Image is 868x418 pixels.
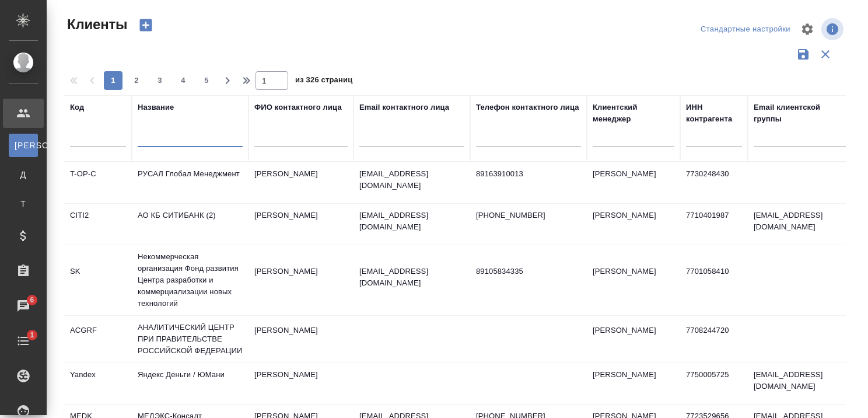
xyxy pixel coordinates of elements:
[249,204,353,245] td: [PERSON_NAME]
[249,363,353,404] td: [PERSON_NAME]
[64,15,127,34] span: Клиенты
[23,294,41,306] span: 6
[249,319,353,360] td: [PERSON_NAME]
[15,169,32,180] span: Д
[698,20,793,39] div: split button
[254,102,342,113] div: ФИО контактного лица
[132,162,249,203] td: РУСАЛ Глобал Менеджмент
[174,75,192,86] span: 4
[15,140,32,151] span: [PERSON_NAME]
[3,326,44,356] a: 1
[680,260,748,301] td: 7701058410
[150,75,169,86] span: 3
[680,204,748,245] td: 7710401987
[680,363,748,404] td: 7750005725
[150,71,169,90] button: 3
[127,71,146,90] button: 2
[359,102,449,113] div: Email контактного лица
[64,162,132,203] td: T-OP-C
[587,204,680,245] td: [PERSON_NAME]
[197,75,216,86] span: 5
[197,71,216,90] button: 5
[70,102,84,113] div: Код
[814,43,836,65] button: Сбросить фильтры
[476,102,579,113] div: Телефон контактного лица
[132,204,249,245] td: АО КБ СИТИБАНК (2)
[748,204,853,245] td: [EMAIL_ADDRESS][DOMAIN_NAME]
[64,319,132,360] td: ACGRF
[138,102,174,113] div: Название
[359,266,464,289] p: [EMAIL_ADDRESS][DOMAIN_NAME]
[15,198,32,210] span: Т
[9,134,38,157] a: [PERSON_NAME]
[680,162,748,203] td: 7730248430
[476,266,581,277] p: 89105834335
[3,291,44,321] a: 6
[249,260,353,301] td: [PERSON_NAME]
[593,102,674,125] div: Клиентский менеджер
[587,162,680,203] td: [PERSON_NAME]
[9,163,38,186] a: Д
[821,18,846,40] span: Посмотреть информацию
[132,316,249,363] td: АНАЛИТИЧЕСКИЙ ЦЕНТР ПРИ ПРАВИТЕЛЬСТВЕ РОССИЙСКОЙ ФЕДЕРАЦИИ
[793,15,821,43] span: Настроить таблицу
[132,15,160,35] button: Создать
[680,319,748,360] td: 7708244720
[23,329,41,341] span: 1
[476,210,581,221] p: [PHONE_NUMBER]
[132,245,249,315] td: Некоммерческая организация Фонд развития Центра разработки и коммерциализации новых технологий
[587,363,680,404] td: [PERSON_NAME]
[9,192,38,215] a: Т
[249,162,353,203] td: [PERSON_NAME]
[127,75,146,86] span: 2
[64,204,132,245] td: CITI2
[359,210,464,233] p: [EMAIL_ADDRESS][DOMAIN_NAME]
[587,260,680,301] td: [PERSON_NAME]
[792,43,814,65] button: Сохранить фильтры
[754,102,847,125] div: Email клиентской группы
[174,71,192,90] button: 4
[748,363,853,404] td: [EMAIL_ADDRESS][DOMAIN_NAME]
[359,168,464,191] p: [EMAIL_ADDRESS][DOMAIN_NAME]
[295,73,352,90] span: из 326 страниц
[64,363,132,404] td: Yandex
[476,168,581,180] p: 89163910013
[587,319,680,360] td: [PERSON_NAME]
[132,363,249,404] td: Яндекс Деньги / ЮМани
[686,102,742,125] div: ИНН контрагента
[64,260,132,301] td: SK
